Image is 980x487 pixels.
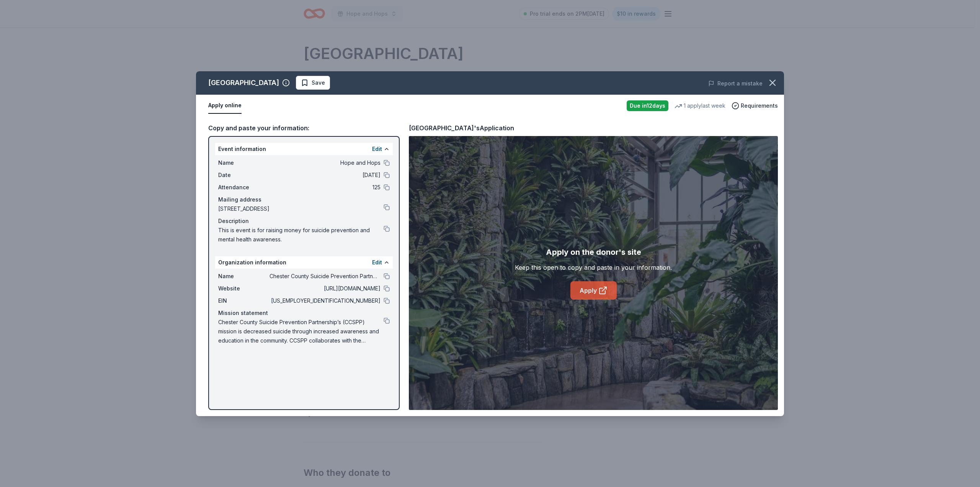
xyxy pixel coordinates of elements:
span: [DATE] [269,171,381,180]
button: Edit [372,144,382,154]
span: Attendance [218,183,269,192]
div: 1 apply last week [675,101,725,110]
span: Save [312,78,325,87]
span: Chester County Suicide Prevention Partnership’s (CCSPP) mission is decreased suicide through incr... [218,318,384,345]
div: Mission statement [218,308,390,318]
div: Mailing address [218,195,390,204]
div: [GEOGRAPHIC_DATA]'s Application [409,123,514,133]
span: 125 [269,183,381,192]
div: Event information [215,143,393,155]
div: Keep this open to copy and paste in your information. [515,263,672,272]
span: Name [218,158,269,167]
div: Copy and paste your information: [208,123,400,133]
button: Edit [372,258,382,267]
span: [STREET_ADDRESS] [218,204,384,213]
span: Hope and Hops [269,158,381,167]
div: [GEOGRAPHIC_DATA] [208,77,279,89]
span: Date [218,171,269,180]
button: Requirements [732,101,778,110]
div: Apply on the donor's site [546,246,641,258]
span: Chester County Suicide Prevention Partnership [269,272,381,281]
button: Report a mistake [708,79,763,88]
a: Apply [570,281,617,300]
span: This is event is for raising money for suicide prevention and mental health awareness. [218,226,384,244]
span: EIN [218,296,269,305]
div: Organization information [215,256,393,269]
span: [US_EMPLOYER_IDENTIFICATION_NUMBER] [269,296,381,305]
div: Description [218,216,390,226]
span: [URL][DOMAIN_NAME] [269,284,381,293]
div: Due in 12 days [627,100,668,111]
button: Save [296,76,330,90]
span: Website [218,284,269,293]
button: Apply online [208,98,242,114]
span: Name [218,272,269,281]
span: Requirements [741,101,778,110]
